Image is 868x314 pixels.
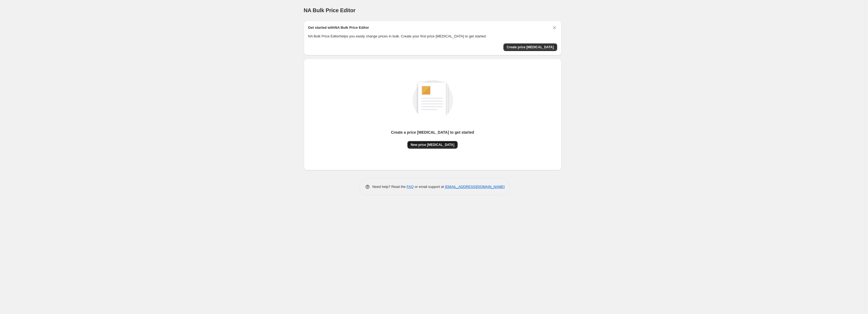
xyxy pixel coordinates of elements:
span: Create price [MEDICAL_DATA] [507,45,554,49]
span: NA Bulk Price Editor [304,7,356,13]
span: or email support at [414,185,445,189]
span: New price [MEDICAL_DATA] [411,143,454,147]
button: Create price change job [503,43,557,51]
span: Need help? Read the [372,185,407,189]
p: NA Bulk Price Editor helps you easily change prices in bulk. Create your first price [MEDICAL_DAT... [308,34,557,39]
button: New price [MEDICAL_DATA] [407,141,458,149]
button: Dismiss card [552,25,557,30]
a: FAQ [407,185,414,189]
p: Create a price [MEDICAL_DATA] to get started [391,130,474,135]
h2: Get started with NA Bulk Price Editor [308,25,369,30]
a: [EMAIL_ADDRESS][DOMAIN_NAME] [445,185,505,189]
